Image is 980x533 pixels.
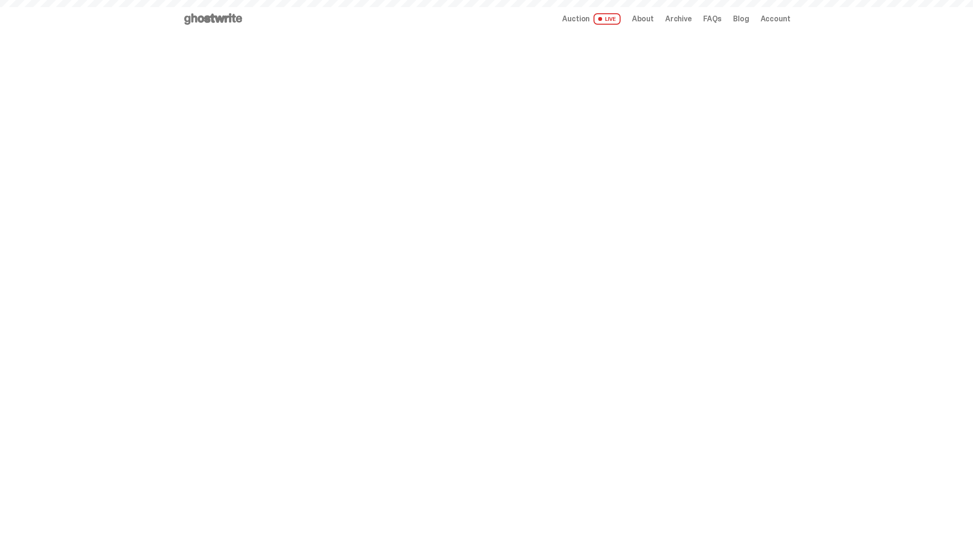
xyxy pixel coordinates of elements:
a: Account [761,15,791,23]
a: About [632,15,654,23]
a: Blog [733,15,749,23]
span: Auction [562,15,590,23]
span: LIVE [594,13,621,25]
a: Archive [665,15,692,23]
a: Auction LIVE [562,13,620,25]
a: FAQs [703,15,722,23]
